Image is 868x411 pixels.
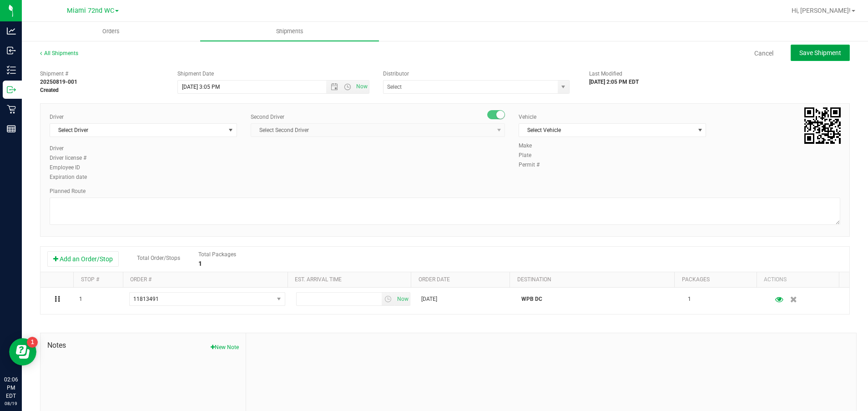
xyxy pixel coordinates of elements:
label: Distributor [383,70,409,78]
span: select [395,293,410,305]
span: Shipment # [40,70,164,78]
a: Packages [682,276,710,283]
span: 1 [688,295,691,304]
span: select [558,81,569,93]
span: Total Order/Stops [137,255,180,261]
span: Select Vehicle [519,124,694,137]
a: Orders [22,22,200,41]
span: Planned Route [50,188,86,194]
p: WPB DC [521,295,677,304]
span: Orders [90,27,132,36]
label: Permit # [519,161,546,169]
span: Set Current date [395,293,410,306]
span: Hi, [PERSON_NAME]! [792,7,851,14]
label: Make [519,142,546,150]
a: Destination [517,276,551,283]
button: Save Shipment [791,45,850,61]
span: Open the time view [340,83,355,91]
a: Cancel [754,49,773,58]
p: 02:06 PM EDT [4,375,18,400]
span: Notes [47,340,239,351]
iframe: Resource center [9,338,36,365]
label: Shipment Date [177,70,214,78]
span: Open the date view [327,83,342,91]
inline-svg: Reports [7,124,16,133]
label: Driver [50,113,64,121]
span: Total Packages [198,251,236,258]
a: Order # [130,276,151,283]
qrcode: 20250819-001 [804,107,841,144]
label: Driver [50,144,95,152]
strong: Created [40,87,59,93]
button: New Note [211,343,239,351]
a: All Shipments [40,50,78,56]
strong: 20250819-001 [40,79,77,85]
button: Add an Order/Stop [47,251,119,267]
th: Actions [757,272,839,288]
span: Save Shipment [799,49,841,56]
strong: [DATE] 2:05 PM EDT [589,79,639,85]
span: [DATE] [421,295,437,304]
inline-svg: Inbound [7,46,16,55]
input: Select [384,81,552,93]
label: Plate [519,151,546,159]
span: select [225,124,237,137]
span: select [694,124,706,137]
label: Employee ID [50,163,95,172]
span: Miami 72nd WC [67,7,114,15]
inline-svg: Inventory [7,66,16,75]
label: Second Driver [251,113,284,121]
p: 08/19 [4,400,18,407]
iframe: Resource center unread badge [27,337,38,348]
span: Set Current date [354,80,370,93]
label: Expiration date [50,173,95,181]
strong: 1 [198,260,202,267]
a: Shipments [200,22,378,41]
span: select [382,293,395,305]
label: Driver license # [50,154,95,162]
span: select [273,293,285,305]
span: Shipments [264,27,316,36]
inline-svg: Outbound [7,85,16,94]
span: 11813491 [133,296,159,302]
inline-svg: Analytics [7,26,16,36]
a: Est. arrival time [295,276,342,283]
img: Scan me! [804,107,841,144]
inline-svg: Retail [7,105,16,114]
a: Order date [419,276,450,283]
span: 1 [79,295,82,304]
label: Vehicle [519,113,536,121]
label: Last Modified [589,70,622,78]
a: Stop # [81,276,99,283]
span: Select Driver [50,124,225,137]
